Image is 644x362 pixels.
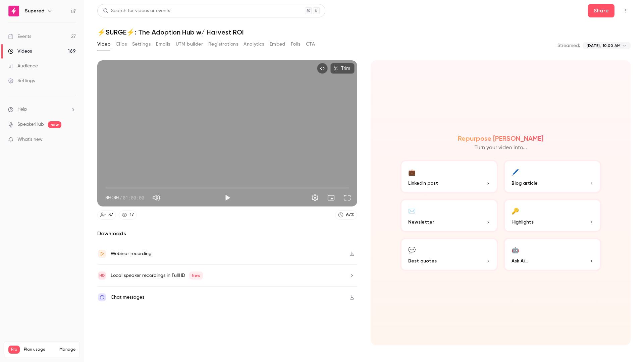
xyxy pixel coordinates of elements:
[68,137,76,143] iframe: Noticeable Trigger
[111,271,203,280] div: Local speaker recordings in FullHD
[620,5,631,16] button: Top Bar Actions
[340,191,354,204] button: Full screen
[176,39,203,50] button: UTM builder
[458,134,543,142] h2: Repurpose [PERSON_NAME]
[150,191,163,204] button: Mute
[97,230,357,238] h2: Downloads
[111,250,152,258] div: Webinar recording
[587,43,601,49] span: [DATE],
[8,77,35,84] div: Settings
[400,199,498,232] button: ✉️Newsletter
[512,244,519,255] div: 🤖
[111,293,144,301] div: Chat messages
[8,106,76,113] li: help-dropdown-opener
[270,39,285,50] button: Embed
[61,355,66,359] span: 169
[17,106,27,113] span: Help
[408,257,437,264] span: Best quotes
[503,238,601,271] button: 🤖Ask Ai...
[97,28,631,36] h1: ⚡️SURGE⚡️: The Adoption Hub w/ Harvest ROI
[119,210,137,220] a: 17
[475,144,527,152] p: Turn your video into...
[97,210,116,220] a: 37
[408,219,434,226] span: Newsletter
[408,167,416,177] div: 💼
[512,257,528,264] span: Ask Ai...
[330,63,355,74] button: Trim
[400,238,498,271] button: 💬Best quotes
[503,199,601,232] button: 🔑Highlights
[123,194,144,201] span: 01:00:00
[17,136,43,143] span: What's new
[603,43,621,49] span: 10:00 AM
[189,271,203,280] span: New
[408,180,438,187] span: LinkedIn post
[208,39,238,50] button: Registrations
[25,8,44,14] h6: Supered
[17,121,44,128] a: SpeakerHub
[116,39,127,50] button: Clips
[317,63,328,74] button: Embed video
[512,219,534,226] span: Highlights
[324,191,338,204] button: Turn on miniplayer
[48,121,61,128] span: new
[221,191,234,204] button: Play
[97,39,110,50] button: Video
[306,39,315,50] button: CTA
[8,6,19,16] img: Supered
[408,244,416,255] div: 💬
[512,205,519,216] div: 🔑
[8,346,20,354] span: Pro
[291,39,301,50] button: Polls
[61,354,75,360] p: / 150
[105,194,144,201] div: 00:00
[408,205,416,216] div: ✉️
[512,167,519,177] div: 🖊️
[105,194,119,201] span: 00:00
[335,210,357,220] a: 67%
[400,160,498,193] button: 💼LinkedIn post
[119,194,122,201] span: /
[24,347,55,352] span: Plan usage
[557,42,580,49] p: Streamed:
[103,7,170,14] div: Search for videos or events
[8,354,21,360] p: Videos
[512,180,538,187] span: Blog article
[346,212,354,219] div: 67 %
[8,33,31,40] div: Events
[503,160,601,193] button: 🖊️Blog article
[8,48,32,55] div: Videos
[108,212,113,219] div: 37
[588,4,614,17] button: Share
[244,39,264,50] button: Analytics
[308,191,322,204] button: Settings
[8,63,38,69] div: Audience
[132,39,151,50] button: Settings
[130,212,134,219] div: 17
[156,39,170,50] button: Emails
[59,347,75,352] a: Manage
